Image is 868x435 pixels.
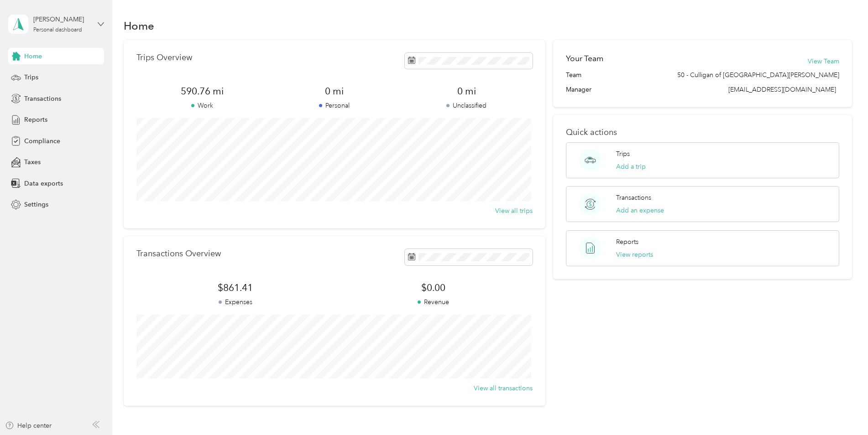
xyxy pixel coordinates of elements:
[616,149,630,159] p: Trips
[566,85,591,94] span: Manager
[136,53,192,62] p: Trips Overview
[24,136,60,146] span: Compliance
[401,101,533,110] p: Unclassified
[24,94,61,104] span: Transactions
[136,281,335,294] span: $861.41
[728,86,836,93] span: [EMAIL_ADDRESS][DOMAIN_NAME]
[24,179,63,188] span: Data exports
[474,383,533,393] button: View all transactions
[33,27,82,33] div: Personal dashboard
[24,115,47,124] span: Reports
[5,421,52,430] button: Help center
[495,206,533,216] button: View all trips
[616,250,653,259] button: View reports
[677,70,839,80] span: 50 - Culligan of [GEOGRAPHIC_DATA][PERSON_NAME]
[616,206,664,215] button: Add an expense
[817,384,868,435] iframe: Everlance-gr Chat Button Frame
[566,70,581,80] span: Team
[616,193,651,202] p: Transactions
[335,297,533,307] p: Revenue
[24,72,38,82] span: Trips
[136,85,268,98] span: 590.76 mi
[335,281,533,294] span: $0.00
[268,85,400,98] span: 0 mi
[616,162,646,171] button: Add a trip
[808,57,839,66] button: View Team
[24,157,41,167] span: Taxes
[136,297,335,307] p: Expenses
[136,101,268,110] p: Work
[24,52,42,61] span: Home
[616,237,638,247] p: Reports
[566,53,603,64] h2: Your Team
[33,15,90,24] div: [PERSON_NAME]
[401,85,533,98] span: 0 mi
[136,249,221,259] p: Transactions Overview
[566,128,839,137] p: Quick actions
[24,200,48,209] span: Settings
[124,21,154,31] h1: Home
[268,101,400,110] p: Personal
